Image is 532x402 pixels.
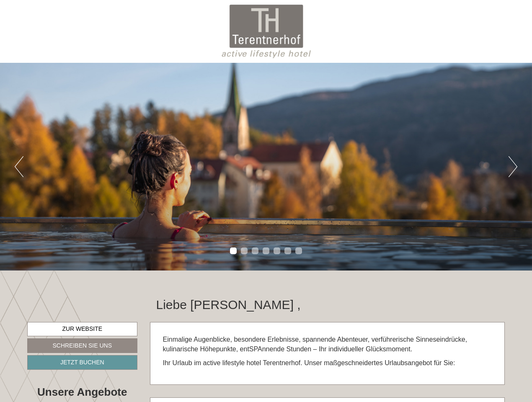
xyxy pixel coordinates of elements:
[509,156,517,177] button: Next
[27,338,137,353] a: Schreiben Sie uns
[156,298,301,312] h1: Liebe [PERSON_NAME] ,
[27,355,137,370] a: Jetzt buchen
[163,358,492,368] p: Ihr Urlaub im active lifestyle hotel Terentnerhof. Unser maßgeschneidertes Urlaubsangebot für Sie:
[15,156,23,177] button: Previous
[27,384,137,400] div: Unsere Angebote
[27,322,137,336] a: Zur Website
[163,335,492,354] p: Einmalige Augenblicke, besondere Erlebnisse, spannende Abenteuer, verführerische Sinneseindrücke,...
